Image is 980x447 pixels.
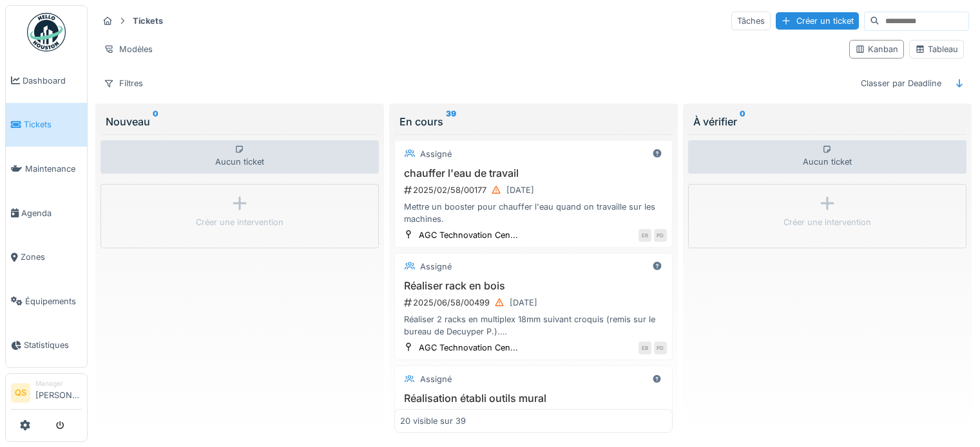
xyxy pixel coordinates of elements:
span: Tickets [24,118,82,131]
h3: chauffer l'eau de travail [400,167,667,179]
div: 20 visible sur 39 [400,415,466,427]
div: Assigné [420,260,452,273]
sup: 39 [446,114,456,129]
div: [DATE] [506,184,534,196]
div: Aucun ticket [688,140,966,174]
div: Tableau [915,43,958,55]
div: AGC Technovation Cen... [419,229,518,241]
div: [DATE] [510,296,537,309]
div: Mettre un booster pour chauffer l'eau quand on travaille sur les machines. [400,201,667,225]
div: PD [654,342,667,354]
strong: Tickets [128,15,168,27]
div: En cours [399,114,668,129]
div: Classer par Deadline [855,74,947,93]
span: Équipements [25,295,82,307]
div: Nouveau [106,114,374,129]
div: Manager [35,379,82,388]
li: QS [11,383,30,403]
div: Kanban [855,43,898,55]
div: EB [639,342,651,354]
span: Agenda [21,207,82,219]
div: Aucun ticket [101,140,379,174]
div: 2025/06/58/00479 [403,407,667,423]
a: Équipements [6,279,87,324]
li: [PERSON_NAME] [35,379,82,406]
div: Créer une intervention [196,216,283,228]
div: À vérifier [693,114,961,129]
h3: Réaliser rack en bois [400,280,667,292]
span: Maintenance [25,163,82,175]
span: Statistiques [24,339,82,351]
div: PD [654,229,667,242]
div: Créer une intervention [783,216,871,228]
div: Réaliser 2 racks en multiplex 18mm suivant croquis (remis sur le bureau de Decuyper P.). Attentio... [400,313,667,338]
a: Agenda [6,191,87,235]
a: Maintenance [6,147,87,191]
div: 2025/06/58/00499 [403,295,667,311]
img: Badge_color-CXgf-gQk.svg [27,13,66,51]
div: Assigné [420,373,452,385]
div: Modèles [98,40,159,59]
a: Dashboard [6,59,87,103]
div: Créer un ticket [776,12,859,30]
a: QS Manager[PERSON_NAME] [11,379,82,410]
a: Zones [6,235,87,279]
div: Assigné [420,148,452,160]
span: Zones [21,251,82,263]
div: Filtres [98,74,149,93]
a: Statistiques [6,324,87,368]
a: Tickets [6,103,87,147]
div: Tâches [731,12,771,30]
span: Dashboard [23,75,82,87]
h3: Réalisation établi outils mural [400,392,667,405]
sup: 0 [740,114,745,129]
div: 2025/02/58/00177 [403,182,667,198]
sup: 0 [153,114,159,129]
div: AGC Technovation Cen... [419,342,518,354]
div: ER [639,229,651,242]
